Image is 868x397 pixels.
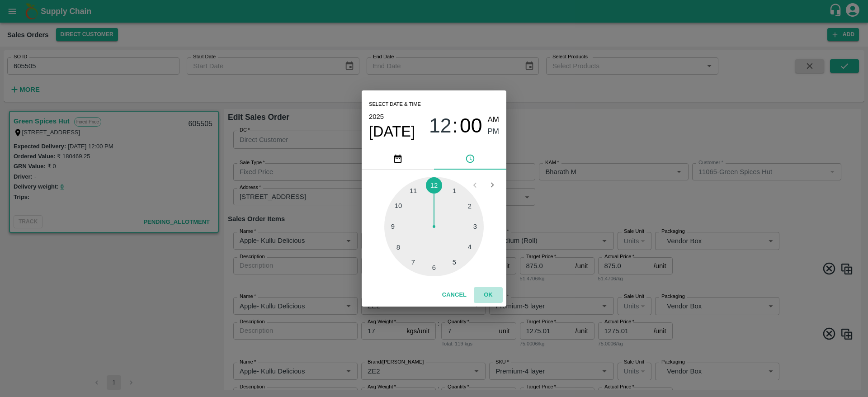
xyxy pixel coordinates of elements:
[429,114,452,137] span: 12
[434,148,506,170] button: pick time
[453,114,458,138] span: :
[474,287,503,303] button: OK
[439,287,470,303] button: Cancel
[369,98,421,111] span: Select date & time
[369,111,384,123] button: 2025
[488,126,500,138] button: PM
[460,114,482,137] span: 00
[429,114,452,138] button: 12
[362,148,434,170] button: pick date
[488,114,500,126] button: AM
[369,123,415,141] button: [DATE]
[484,176,501,194] button: Open next view
[460,114,482,138] button: 00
